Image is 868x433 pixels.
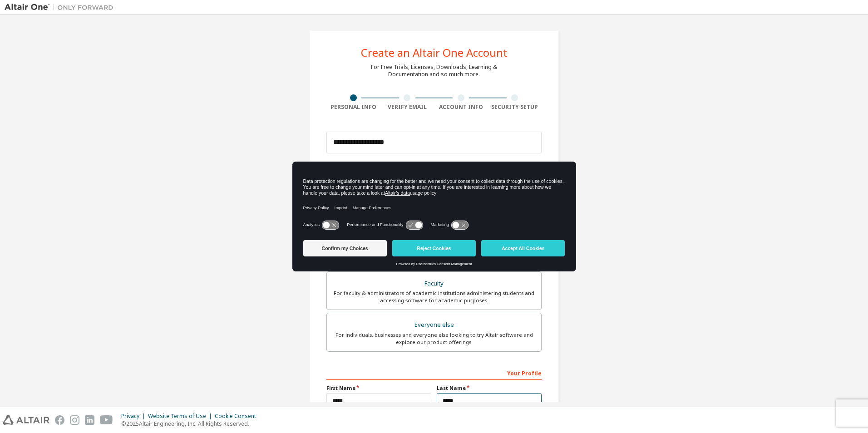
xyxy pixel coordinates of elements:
div: For faculty & administrators of academic institutions administering students and accessing softwa... [332,290,536,304]
img: altair_logo.svg [3,415,49,425]
img: Altair One [5,3,118,12]
img: youtube.svg [100,415,113,425]
div: Privacy [121,413,148,420]
div: Security Setup [488,103,542,111]
div: Account Info [434,103,488,111]
div: For individuals, businesses and everyone else looking to try Altair software and explore our prod... [332,331,536,346]
div: For Free Trials, Licenses, Downloads, Learning & Documentation and so much more. [371,64,497,78]
p: © 2025 Altair Engineering, Inc. All Rights Reserved. [121,420,261,428]
img: linkedin.svg [85,415,94,425]
div: Faculty [332,277,536,290]
img: facebook.svg [55,415,64,425]
div: Personal Info [326,103,380,111]
img: instagram.svg [70,415,79,425]
div: Your Profile [326,365,542,380]
div: Verify Email [380,103,434,111]
div: Cookie Consent [215,413,261,420]
label: First Name [326,384,431,392]
label: Last Name [437,384,542,392]
div: Website Terms of Use [148,413,215,420]
div: Create an Altair One Account [361,47,508,58]
div: Everyone else [332,319,536,331]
